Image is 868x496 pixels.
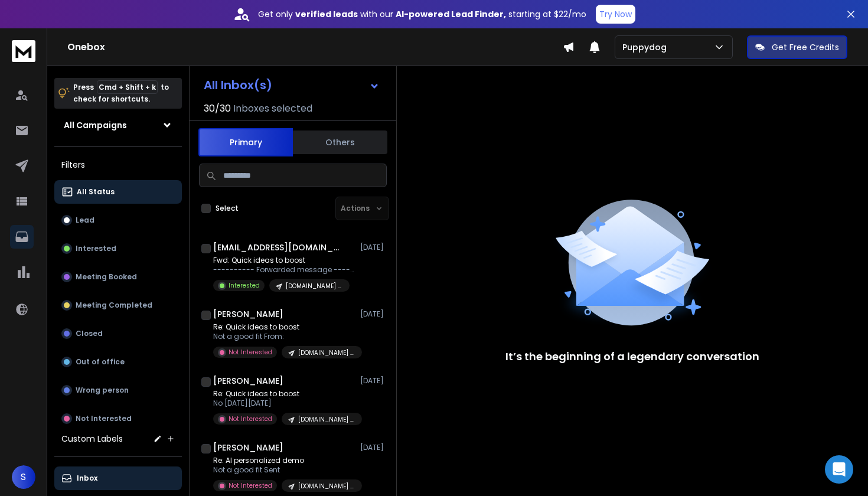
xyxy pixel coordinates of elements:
p: Wrong person [76,386,129,395]
h1: [PERSON_NAME] [213,308,283,320]
strong: verified leads [295,8,358,20]
h1: [PERSON_NAME] [213,375,283,387]
p: ---------- Forwarded message --------- From: [PERSON_NAME] [213,265,355,275]
p: Re: AI personalized demo [213,456,355,465]
p: Puppydog [622,41,671,53]
p: Not a good fit From: [213,332,355,341]
button: S [12,465,35,489]
p: Not Interested [76,414,132,423]
span: 30 / 30 [204,102,231,116]
span: Cmd + Shift + k [97,80,158,94]
p: [DOMAIN_NAME] | SaaS Companies [286,282,342,291]
button: Primary [198,128,293,156]
p: Fwd: Quick ideas to boost [213,256,355,265]
p: Not Interested [229,481,272,490]
p: Lead [76,216,94,225]
p: All Status [77,187,115,197]
h1: Onebox [67,40,563,54]
h1: [PERSON_NAME] [213,442,283,453]
p: No [DATE][DATE] [213,399,355,408]
h3: Inboxes selected [233,102,312,116]
button: Lead [54,208,182,232]
button: Meeting Completed [54,293,182,317]
button: All Campaigns [54,113,182,137]
p: Inbox [77,474,97,483]
h3: Custom Labels [61,433,123,445]
h1: All Campaigns [64,119,127,131]
h1: All Inbox(s) [204,79,272,91]
p: Meeting Completed [76,301,152,310]
p: Press to check for shortcuts. [73,81,169,105]
p: [DATE] [360,376,387,386]
p: [DOMAIN_NAME] | SaaS Companies [298,415,355,424]
p: [DOMAIN_NAME] | SaaS Companies [298,348,355,357]
p: [DATE] [360,243,387,252]
button: Out of office [54,350,182,374]
button: Interested [54,237,182,260]
button: Get Free Credits [747,35,847,59]
button: Try Now [596,5,635,24]
button: Others [293,129,387,155]
p: Not Interested [229,415,272,423]
h3: Filters [54,156,182,173]
p: Get only with our starting at $22/mo [258,8,586,20]
button: Wrong person [54,378,182,402]
p: Re: Quick ideas to boost [213,322,355,332]
h1: [EMAIL_ADDRESS][DOMAIN_NAME] [213,242,343,253]
label: Select [216,204,239,213]
p: It’s the beginning of a legendary conversation [505,348,759,365]
p: Not a good fit Sent [213,465,355,475]
button: Not Interested [54,407,182,430]
p: Try Now [599,8,632,20]
p: [DATE] [360,443,387,452]
strong: AI-powered Lead Finder, [396,8,506,20]
button: Inbox [54,466,182,490]
button: All Status [54,180,182,204]
p: Interested [76,244,116,253]
button: Closed [54,322,182,345]
p: Re: Quick ideas to boost [213,389,355,399]
div: Open Intercom Messenger [825,455,853,484]
p: [DOMAIN_NAME] | SaaS Companies [298,482,355,491]
p: Closed [76,329,103,338]
p: Interested [229,281,260,290]
p: Meeting Booked [76,272,137,282]
img: logo [12,40,35,62]
p: Not Interested [229,348,272,357]
p: Get Free Credits [772,41,839,53]
p: [DATE] [360,309,387,319]
button: Meeting Booked [54,265,182,289]
p: Out of office [76,357,125,367]
button: All Inbox(s) [194,73,389,97]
